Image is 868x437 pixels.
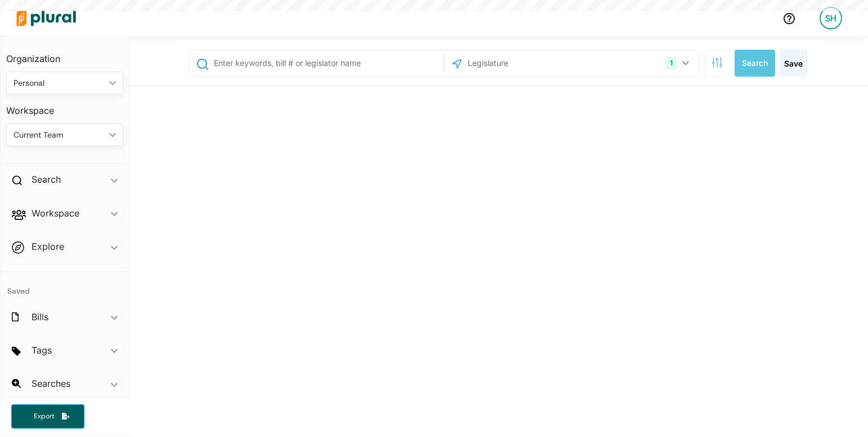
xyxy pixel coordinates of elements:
[665,57,677,69] div: 1
[661,52,696,74] button: 1
[32,377,70,390] h2: Searches
[467,52,587,74] input: Legislature
[213,52,441,74] input: Enter keywords, bill # or legislator name
[6,42,123,67] h3: Organization
[1,272,129,299] h4: Saved
[811,2,851,34] a: SH
[32,344,52,356] h2: Tags
[32,207,79,219] h2: Workspace
[26,412,62,421] span: Export
[32,173,61,186] h2: Search
[735,50,775,77] button: Search
[712,57,723,67] span: Search Filters
[780,50,807,77] button: Save
[11,404,84,429] button: Export
[6,94,123,119] h3: Workspace
[14,129,105,141] div: Current Team
[32,311,48,323] h2: Bills
[32,240,64,253] h2: Explore
[820,7,842,29] div: SH
[14,77,105,89] div: Personal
